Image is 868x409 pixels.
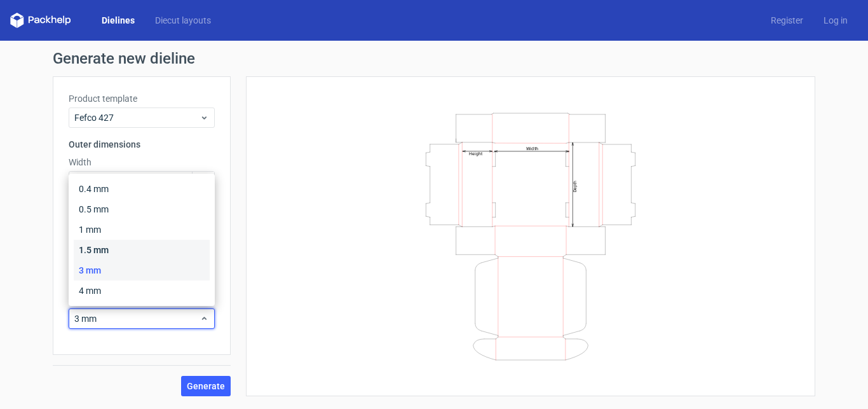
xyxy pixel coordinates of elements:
[74,281,210,301] div: 4 mm
[469,151,482,156] text: Height
[74,219,210,240] div: 1 mm
[69,138,215,151] h3: Outer dimensions
[74,111,200,124] span: Fefco 427
[187,382,225,391] span: Generate
[145,14,221,27] a: Diecut layouts
[92,14,145,27] a: Dielines
[74,260,210,281] div: 3 mm
[53,51,815,66] h1: Generate new dieline
[813,14,858,27] a: Log in
[526,145,538,151] text: Width
[192,172,214,191] span: mm
[69,156,215,169] label: Width
[74,179,210,199] div: 0.4 mm
[74,240,210,260] div: 1.5 mm
[761,14,813,27] a: Register
[573,180,578,191] text: Depth
[181,376,231,396] button: Generate
[69,92,215,105] label: Product template
[74,199,210,219] div: 0.5 mm
[74,312,200,325] span: 3 mm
